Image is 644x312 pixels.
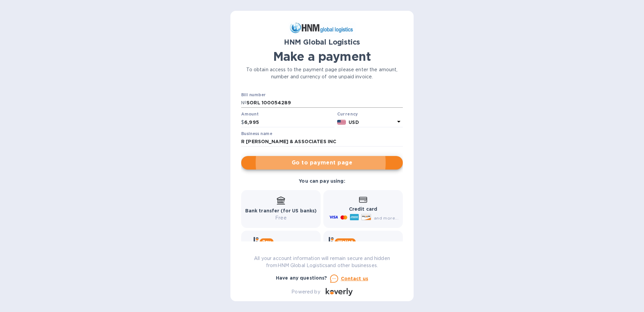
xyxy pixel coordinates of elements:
[291,288,320,295] p: Powered by
[241,156,403,170] button: Go to payment page
[245,214,317,222] p: Free
[349,206,377,212] b: Credit card
[241,99,247,106] p: №
[241,93,265,97] label: Bill number
[241,66,403,80] p: To obtain access to the payment page please enter the amount, number and currency of one unpaid i...
[241,137,403,147] input: Enter business name
[247,98,403,108] input: Enter bill number
[299,178,345,184] b: You can pay using:
[241,49,403,63] h1: Make a payment
[337,239,353,244] b: Wallet
[241,132,272,136] label: Business name
[241,112,258,116] label: Amount
[241,119,244,126] p: $
[245,208,317,213] b: Bank transfer (for US banks)
[241,255,403,269] p: All your account information will remain secure and hidden from HNM Global Logistics and other bu...
[284,38,360,46] b: HNM Global Logistics
[247,159,397,167] span: Go to payment page
[341,276,368,281] u: Contact us
[262,239,271,244] b: Pay
[244,117,334,127] input: 0.00
[349,120,359,125] b: USD
[337,120,346,125] img: USD
[374,215,398,220] span: and more...
[337,111,358,116] b: Currency
[276,275,327,281] b: Have any questions?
